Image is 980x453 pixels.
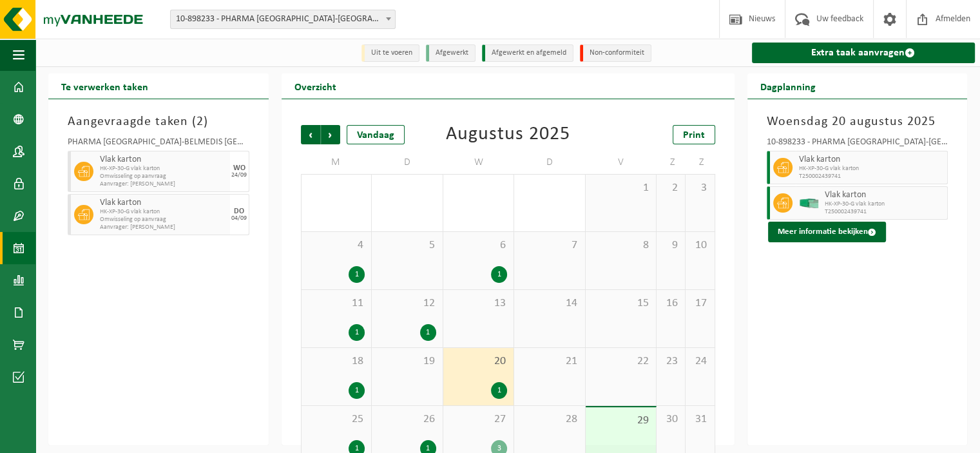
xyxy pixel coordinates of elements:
[450,354,508,369] span: 20
[100,180,227,188] span: Aanvrager: [PERSON_NAME]
[308,354,365,369] span: 18
[657,151,686,174] td: Z
[308,238,365,253] span: 4
[692,296,707,311] span: 17
[592,238,650,253] span: 8
[586,151,657,174] td: V
[197,115,204,128] span: 2
[592,296,650,311] span: 15
[692,412,707,427] span: 31
[592,354,650,369] span: 22
[349,382,365,399] div: 1
[378,354,436,369] span: 19
[825,200,945,208] span: HK-XP-30-G vlak karton
[234,207,244,215] div: DO
[768,222,886,242] button: Meer informatie bekijken
[443,151,515,174] td: W
[378,412,436,427] span: 26
[514,151,586,174] td: D
[767,112,948,131] h3: Woensdag 20 augustus 2025
[692,354,707,369] span: 24
[673,125,715,144] a: Print
[580,44,651,62] li: Non-conformiteit
[361,44,419,62] li: Uit te voeren
[321,125,340,144] span: Volgende
[426,44,476,62] li: Afgewerkt
[683,130,705,140] span: Print
[308,296,365,311] span: 11
[301,151,372,174] td: M
[100,198,227,208] span: Vlak karton
[372,151,443,174] td: D
[349,324,365,341] div: 1
[482,44,573,62] li: Afgewerkt en afgemeld
[231,172,247,178] div: 24/09
[663,181,678,195] span: 2
[171,10,395,28] span: 10-898233 - PHARMA BELGIUM-BELMEDIS GRIMBERGEN - GRIMBERGEN
[231,215,247,222] div: 04/09
[100,208,227,216] span: HK-XP-30-G vlak karton
[100,216,227,224] span: Omwisseling op aanvraag
[747,73,829,99] h2: Dagplanning
[100,155,227,165] span: Vlak karton
[799,155,945,165] span: Vlak karton
[799,173,945,180] span: T250002439741
[100,224,227,231] span: Aanvrager: [PERSON_NAME]
[446,125,570,144] div: Augustus 2025
[308,412,365,427] span: 25
[521,296,579,311] span: 14
[349,266,365,283] div: 1
[378,238,436,253] span: 5
[68,112,249,131] h3: Aangevraagde taken ( )
[692,238,707,253] span: 10
[592,414,650,428] span: 29
[663,412,678,427] span: 30
[48,73,161,99] h2: Te verwerken taken
[686,151,715,174] td: Z
[799,198,818,208] img: HK-XP-30-GN-00
[592,181,650,195] span: 1
[692,181,707,195] span: 3
[450,412,508,427] span: 27
[450,238,508,253] span: 6
[521,238,579,253] span: 7
[301,125,320,144] span: Vorige
[347,125,405,144] div: Vandaag
[825,208,945,216] span: T250002439741
[100,165,227,173] span: HK-XP-30-G vlak karton
[767,138,948,151] div: 10-898233 - PHARMA [GEOGRAPHIC_DATA]-[GEOGRAPHIC_DATA] [GEOGRAPHIC_DATA] - [GEOGRAPHIC_DATA]
[663,296,678,311] span: 16
[68,138,249,151] div: PHARMA [GEOGRAPHIC_DATA]-BELMEDIS [GEOGRAPHIC_DATA]
[491,266,507,283] div: 1
[521,354,579,369] span: 21
[521,412,579,427] span: 28
[825,190,945,200] span: Vlak karton
[100,173,227,180] span: Omwisseling op aanvraag
[420,324,436,341] div: 1
[491,382,507,399] div: 1
[282,73,349,99] h2: Overzicht
[799,165,945,173] span: HK-XP-30-G vlak karton
[663,354,678,369] span: 23
[663,238,678,253] span: 9
[233,164,245,172] div: WO
[170,10,396,29] span: 10-898233 - PHARMA BELGIUM-BELMEDIS GRIMBERGEN - GRIMBERGEN
[450,296,508,311] span: 13
[378,296,436,311] span: 12
[752,43,975,63] a: Extra taak aanvragen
